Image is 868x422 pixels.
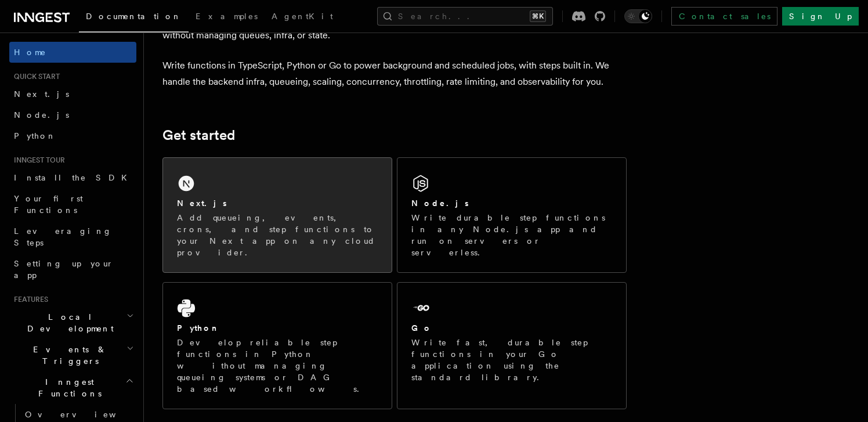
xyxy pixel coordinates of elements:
a: Setting up your app [9,253,136,286]
a: Next.jsAdd queueing, events, crons, and step functions to your Next app on any cloud provider. [162,157,392,273]
a: Documentation [79,3,189,33]
a: AgentKit [265,3,340,31]
span: Quick start [9,72,60,81]
a: Sign Up [782,7,859,26]
span: Examples [196,12,258,21]
p: Develop reliable step functions in Python without managing queueing systems or DAG based workflows. [177,337,378,395]
span: Node.js [14,110,69,120]
button: Events & Triggers [9,339,136,371]
span: Overview [25,410,144,419]
a: Contact sales [671,7,777,26]
span: Inngest tour [9,156,65,165]
span: Leveraging Steps [14,226,112,247]
button: Local Development [9,306,136,339]
span: Next.js [14,89,69,99]
span: Inngest Functions [9,376,125,399]
kbd: ⌘K [530,10,546,22]
h2: Python [177,322,220,334]
a: Your first Functions [9,188,136,221]
span: Documentation [86,12,182,21]
a: Install the SDK [9,167,136,188]
span: Events & Triggers [9,344,126,367]
button: Toggle dark mode [624,9,652,23]
h2: Go [411,322,432,334]
a: Next.js [9,84,136,104]
a: Get started [162,127,235,143]
a: PythonDevelop reliable step functions in Python without managing queueing systems or DAG based wo... [162,282,392,409]
button: Inngest Functions [9,371,136,404]
span: Local Development [9,311,126,334]
a: Node.jsWrite durable step functions in any Node.js app and run on servers or serverless. [397,157,627,273]
a: Node.js [9,104,136,125]
span: AgentKit [272,12,333,21]
a: Leveraging Steps [9,221,136,253]
h2: Next.js [177,197,227,209]
span: Home [14,46,46,58]
span: Features [9,295,48,304]
a: Python [9,125,136,146]
a: Home [9,42,136,63]
p: Add queueing, events, crons, and step functions to your Next app on any cloud provider. [177,212,378,258]
a: Examples [189,3,265,31]
button: Search...⌘K [377,7,553,26]
span: Your first Functions [14,194,83,215]
span: Setting up your app [14,259,114,280]
p: Write fast, durable step functions in your Go application using the standard library. [411,337,612,383]
a: GoWrite fast, durable step functions in your Go application using the standard library. [397,282,627,409]
span: Install the SDK [14,173,134,182]
span: Python [14,131,56,140]
p: Write functions in TypeScript, Python or Go to power background and scheduled jobs, with steps bu... [162,57,627,90]
p: Write durable step functions in any Node.js app and run on servers or serverless. [411,212,612,258]
h2: Node.js [411,197,469,209]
